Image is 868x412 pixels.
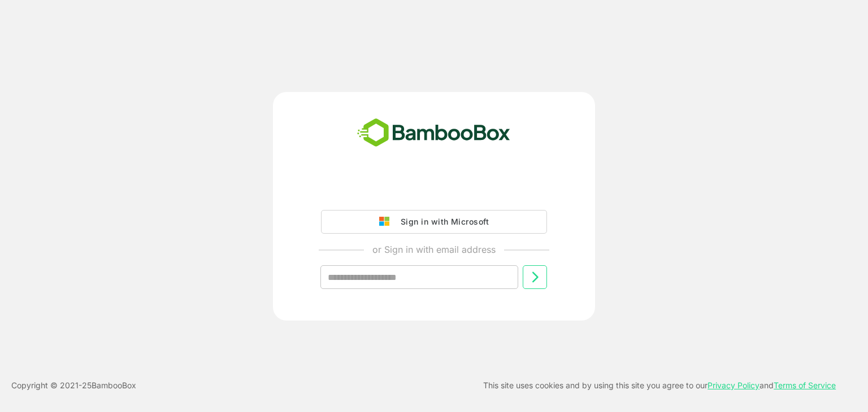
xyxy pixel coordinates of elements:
[11,379,136,392] p: Copyright © 2021- 25 BambooBox
[774,380,836,390] a: Terms of Service
[351,115,517,152] img: bamboobox
[321,210,547,234] button: Sign in with Microsoft
[372,243,496,256] p: or Sign in with email address
[379,217,395,227] img: google
[395,214,489,229] div: Sign in with Microsoft
[483,379,836,392] p: This site uses cookies and by using this site you agree to our and
[708,380,759,390] a: Privacy Policy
